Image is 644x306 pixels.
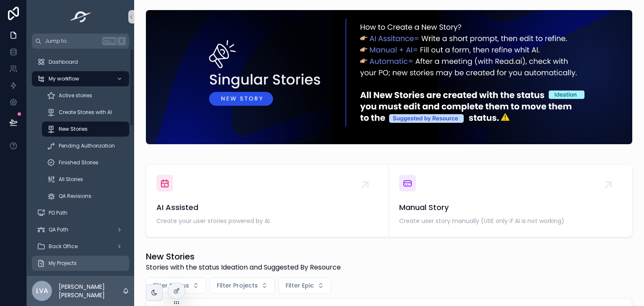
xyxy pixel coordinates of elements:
button: Select Button [146,277,206,293]
a: AI AssistedCreate your user stories powered by AI. [146,165,389,237]
button: Select Button [278,277,331,293]
span: K [118,38,125,44]
span: My Projects [49,260,77,267]
a: New Stories [42,122,129,137]
a: QA Revisions [42,189,129,204]
h1: New Stories [146,251,341,262]
a: Finished Stories [42,155,129,170]
img: App logo [68,10,94,23]
span: Jump to... [45,38,99,44]
a: Dashboard [32,54,129,70]
span: Filter Projects [217,281,258,290]
button: Jump to...CtrlK [32,34,129,49]
span: PO Path [49,210,68,216]
a: All Stories [42,172,129,187]
span: Back Office [49,243,78,250]
span: QA Revisions [59,193,91,200]
span: New Stories [59,126,88,132]
span: Create your user stories powered by AI. [156,217,379,225]
a: Create Stories with AI [42,105,129,120]
a: Back Office [32,239,129,254]
span: Create Stories with AI [59,109,112,116]
p: [PERSON_NAME] [PERSON_NAME] [59,283,122,299]
span: My workflow [49,75,79,82]
span: Filter Status [153,281,189,290]
a: My Projects [32,256,129,271]
div: scrollable content [27,49,134,276]
a: My workflow [32,71,129,86]
a: PO Path [32,205,129,220]
span: Stories with the status Ideation and Suggested By Resource [146,262,341,272]
a: Active stories [42,88,129,103]
span: Finished Stories [59,159,99,166]
a: QA Path [32,222,129,237]
span: Pending Authorization [59,143,115,149]
span: Create user story manually (USE only if AI is not working) [399,217,622,225]
a: Pending Authorization [42,138,129,153]
span: Filter Epic [286,281,314,290]
span: All Stories [59,176,83,183]
a: Manual StoryCreate user story manually (USE only if AI is not working) [389,165,632,237]
span: LVA [36,286,48,296]
span: Manual Story [399,202,622,213]
span: Active stories [59,92,92,99]
button: Select Button [210,277,275,293]
span: Dashboard [49,59,78,65]
span: QA Path [49,226,68,233]
span: Ctrl [102,37,117,45]
span: AI Assisted [156,202,379,213]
